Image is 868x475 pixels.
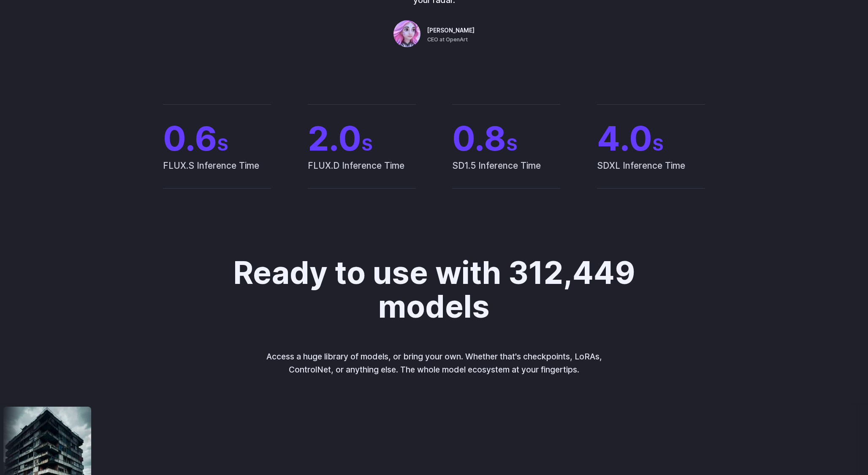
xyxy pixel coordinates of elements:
img: Person [393,20,420,47]
span: FLUX.D Inference Time [308,159,416,188]
span: S [652,134,664,155]
span: FLUX.S Inference Time [163,159,271,188]
p: Access a huge library of models, or bring your own. Whether that's checkpoints, LoRAs, ControlNet... [258,350,610,376]
span: S [361,134,373,155]
span: SD1.5 Inference Time [452,159,560,188]
span: [PERSON_NAME] [427,26,475,35]
h2: Ready to use with 312,449 models [225,256,642,323]
span: 0.6 [163,121,271,155]
span: 4.0 [597,121,705,155]
span: CEO at OpenArt [427,35,468,44]
span: S [217,134,228,155]
span: S [506,134,518,155]
span: 2.0 [308,121,416,155]
span: SDXL Inference Time [597,159,705,188]
span: 0.8 [452,121,560,155]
